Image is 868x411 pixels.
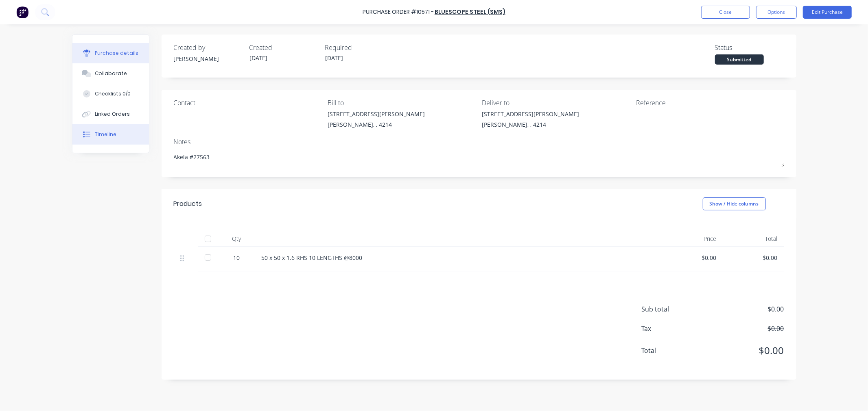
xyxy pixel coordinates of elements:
[325,43,394,52] div: Required
[72,43,149,63] button: Purchase details
[328,110,425,118] div: [STREET_ADDRESS][PERSON_NAME]
[756,6,797,19] button: Options
[72,63,149,84] button: Collaborate
[662,231,723,247] div: Price
[72,104,149,124] button: Linked Orders
[482,110,579,118] div: [STREET_ADDRESS][PERSON_NAME]
[363,8,434,17] div: Purchase Order #10571 -
[703,343,784,358] span: $0.00
[482,120,579,129] div: [PERSON_NAME], , 4214
[636,98,784,108] div: Reference
[219,231,255,247] div: Qty
[715,54,764,65] div: Submitted
[703,304,784,314] span: $0.00
[72,124,149,145] button: Timeline
[174,199,202,209] div: Products
[803,6,852,19] button: Edit Purchase
[723,231,784,247] div: Total
[95,110,130,118] div: Linked Orders
[174,98,322,108] div: Contact
[642,346,703,355] span: Total
[642,304,703,314] span: Sub total
[482,98,630,108] div: Deliver to
[328,120,425,129] div: [PERSON_NAME], , 4214
[703,324,784,333] span: $0.00
[95,131,116,138] div: Timeline
[435,8,505,16] a: Bluescope Steel (Sms)
[72,84,149,104] button: Checklists 0/0
[669,253,717,262] div: $0.00
[174,137,784,147] div: Notes
[730,253,778,262] div: $0.00
[174,43,243,52] div: Created by
[95,90,131,97] div: Checklists 0/0
[95,50,138,57] div: Purchase details
[95,70,127,77] div: Collaborate
[328,98,476,108] div: Bill to
[174,54,243,63] div: [PERSON_NAME]
[703,197,766,210] button: Show / Hide columns
[249,43,319,52] div: Created
[16,6,28,18] img: Factory
[174,149,784,167] textarea: Akela #27563
[715,43,784,52] div: Status
[262,253,656,262] div: 50 x 50 x 1.6 RHS 10 LENGTHS @8000
[642,324,703,333] span: Tax
[225,253,249,262] div: 10
[701,6,750,19] button: Close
